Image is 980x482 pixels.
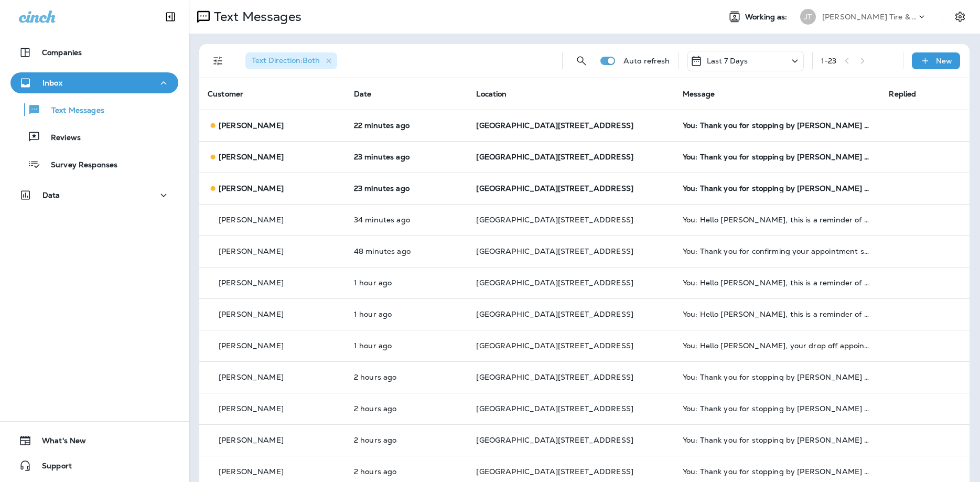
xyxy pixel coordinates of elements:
button: Text Messages [10,99,178,121]
span: [GEOGRAPHIC_DATA][STREET_ADDRESS] [476,467,633,476]
p: Oct 15, 2025 09:58 AM [354,153,460,161]
p: [PERSON_NAME] [219,467,284,476]
div: You: Hello Debbie, this is a reminder of your scheduled appointment set for 10/16/2025 8:00 AM at... [683,310,873,318]
span: [GEOGRAPHIC_DATA][STREET_ADDRESS] [476,341,633,350]
p: Oct 15, 2025 08:02 AM [354,436,460,444]
p: Oct 15, 2025 09:02 AM [354,341,460,350]
p: New [936,57,952,65]
div: You: Thank you for stopping by Jensen Tire & Auto - South 144th Street. Please take 30 seconds to... [683,404,873,413]
span: [GEOGRAPHIC_DATA][STREET_ADDRESS] [476,247,633,256]
p: [PERSON_NAME] [219,121,284,130]
p: Oct 15, 2025 08:02 AM [354,467,460,476]
p: Oct 15, 2025 09:33 AM [354,247,460,255]
p: Oct 15, 2025 09:47 AM [354,216,460,224]
p: [PERSON_NAME] [219,341,284,350]
span: [GEOGRAPHIC_DATA][STREET_ADDRESS] [476,152,633,162]
p: Auto refresh [623,57,670,65]
button: What's New [10,430,178,451]
p: [PERSON_NAME] [219,216,284,224]
p: Inbox [42,79,62,87]
div: You: Thank you for stopping by Jensen Tire & Auto - South 144th Street. Please take 30 seconds to... [683,121,873,130]
div: You: Thank you for stopping by Jensen Tire & Auto - South 144th Street. Please take 30 seconds to... [683,153,873,161]
span: [GEOGRAPHIC_DATA][STREET_ADDRESS] [476,309,633,319]
p: [PERSON_NAME] [219,247,284,255]
span: [GEOGRAPHIC_DATA][STREET_ADDRESS] [476,184,633,193]
span: Date [354,89,372,99]
p: Oct 15, 2025 09:58 AM [354,184,460,192]
p: [PERSON_NAME] [219,404,284,413]
div: You: Hello Brian, your drop off appointment at Jensen Tire & Auto is tomorrow. Reschedule? Call +... [683,341,873,350]
button: Collapse Sidebar [156,6,185,27]
button: Companies [10,42,178,63]
button: Search Messages [571,50,592,71]
div: Text Direction:Both [245,52,337,69]
span: Customer [208,89,243,99]
p: Data [42,191,60,199]
p: Companies [42,48,82,57]
p: Oct 15, 2025 08:02 AM [354,373,460,381]
p: [PERSON_NAME] [219,153,284,161]
span: Location [476,89,507,99]
div: You: Thank you for confirming your appointment scheduled for 10/16/2025 8:30 AM with South 144th ... [683,247,873,255]
p: [PERSON_NAME] [219,279,284,287]
p: Reviews [40,133,81,143]
p: [PERSON_NAME] [219,310,284,318]
button: Data [10,185,178,206]
span: Replied [889,89,916,99]
p: Oct 15, 2025 09:02 AM [354,310,460,318]
p: Oct 15, 2025 09:59 AM [354,121,460,130]
p: Oct 15, 2025 09:02 AM [354,279,460,287]
p: [PERSON_NAME] [219,184,284,192]
span: [GEOGRAPHIC_DATA][STREET_ADDRESS] [476,404,633,413]
span: [GEOGRAPHIC_DATA][STREET_ADDRESS] [476,372,633,382]
div: You: Thank you for stopping by Jensen Tire & Auto - South 144th Street. Please take 30 seconds to... [683,436,873,444]
button: Reviews [10,126,178,148]
div: JT [800,9,816,25]
p: Oct 15, 2025 08:02 AM [354,404,460,413]
p: [PERSON_NAME] [219,436,284,444]
span: What's New [31,436,86,449]
p: [PERSON_NAME] [219,373,284,381]
p: Text Messages [41,106,104,116]
p: Survey Responses [40,160,117,170]
button: Survey Responses [10,153,178,175]
button: Settings [951,7,970,26]
div: 1 - 23 [821,57,837,65]
span: Message [683,89,715,99]
div: You: Hello Steve, this is a reminder of your scheduled appointment set for 10/16/2025 9:00 AM at ... [683,279,873,287]
div: You: Hello Terry, this is a reminder of your scheduled appointment set for 10/16/2025 10:00 AM at... [683,216,873,224]
span: Text Direction : Both [252,56,320,65]
div: You: Thank you for stopping by Jensen Tire & Auto - South 144th Street. Please take 30 seconds to... [683,373,873,381]
div: You: Thank you for stopping by Jensen Tire & Auto - South 144th Street. Please take 30 seconds to... [683,184,873,192]
span: Support [31,462,72,474]
p: Text Messages [210,9,301,25]
span: Working as: [745,13,790,22]
p: [PERSON_NAME] Tire & Auto [822,13,917,21]
span: [GEOGRAPHIC_DATA][STREET_ADDRESS] [476,278,633,287]
span: [GEOGRAPHIC_DATA][STREET_ADDRESS] [476,435,633,445]
span: [GEOGRAPHIC_DATA][STREET_ADDRESS] [476,215,633,224]
span: [GEOGRAPHIC_DATA][STREET_ADDRESS] [476,121,633,130]
p: Last 7 Days [707,57,748,65]
button: Filters [208,50,229,71]
button: Inbox [10,72,178,93]
div: You: Thank you for stopping by Jensen Tire & Auto - South 144th Street. Please take 30 seconds to... [683,467,873,476]
button: Support [10,455,178,476]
